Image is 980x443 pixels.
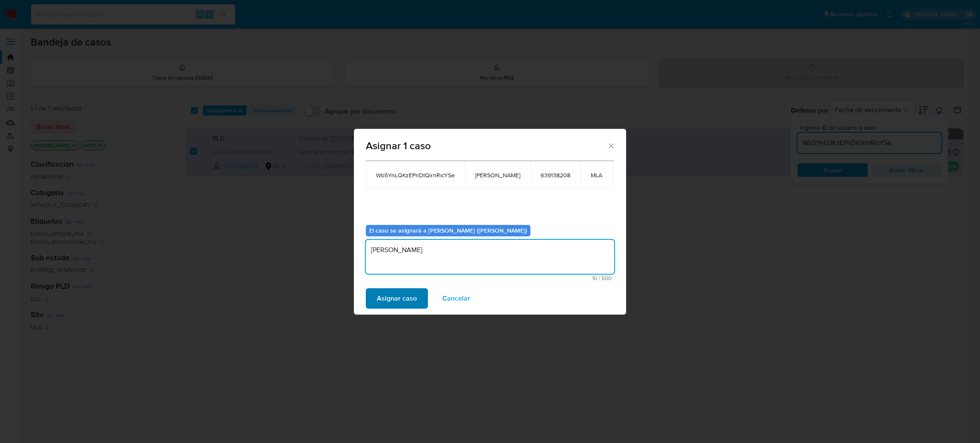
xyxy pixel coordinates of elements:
[541,171,570,179] span: 639138208
[377,289,417,308] span: Asignar caso
[442,289,470,308] span: Cancelar
[607,142,615,149] button: Cerrar ventana
[475,171,520,179] span: [PERSON_NAME]
[366,288,428,309] button: Asignar caso
[366,240,614,274] textarea: [PERSON_NAME]
[366,141,607,151] span: Asignar 1 caso
[368,275,612,281] span: Máximo 500 caracteres
[369,226,527,235] b: El caso se asignará a [PERSON_NAME] ([PERSON_NAME])
[431,288,481,309] button: Cancelar
[376,171,455,179] span: Wb5YnLQKzEPnDtQirnRicYSe
[354,129,626,315] div: assign-modal
[591,171,602,179] span: MLA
